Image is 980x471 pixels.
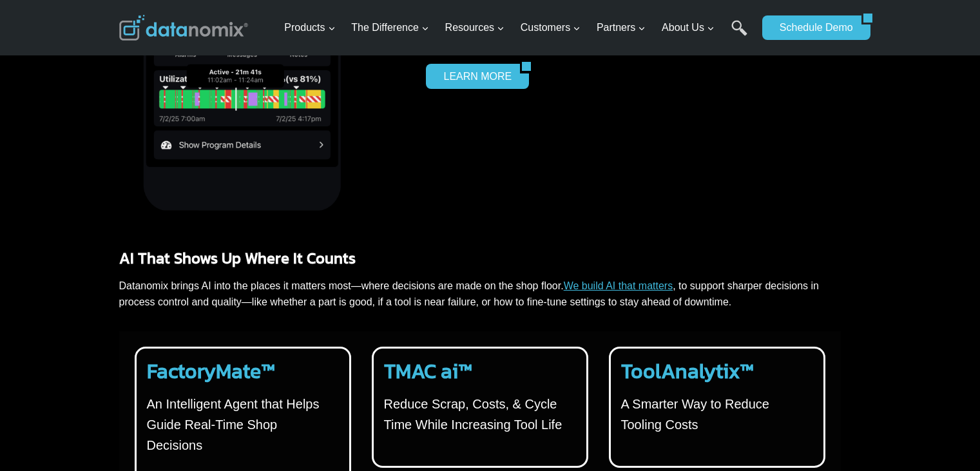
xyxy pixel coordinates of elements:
nav: Primary Navigation [279,7,756,49]
p: Datanomix brings AI into the places it matters most—where decisions are made on the shop floor. ,... [119,278,841,311]
span: Partners [597,19,646,36]
strong: FactoryMate™ [147,356,275,387]
span: Products [284,19,335,36]
span: Resources [445,19,504,36]
strong: ToolAnalytix™ [621,356,754,387]
a: We build AI that matters [564,280,673,291]
a: LEARN MORE [426,64,520,88]
img: Datanomix [119,15,248,41]
a: Schedule Demo [762,15,861,40]
strong: TMAC ai™ [384,356,472,387]
span: The Difference [351,19,429,36]
a: Search [731,20,747,49]
span: About Us [662,19,715,36]
span: Customers [521,19,581,36]
strong: AI That Shows Up Where It Counts [119,247,356,269]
